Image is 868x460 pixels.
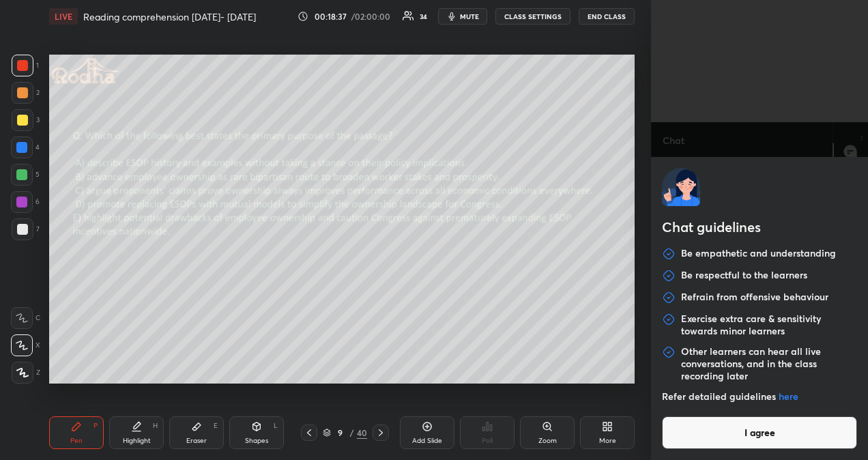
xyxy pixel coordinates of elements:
[420,13,427,20] div: 34
[681,247,836,261] p: Be empathetic and understanding
[599,437,616,444] div: More
[681,269,807,283] p: Be respectful to the learners
[123,437,151,444] div: Highlight
[12,55,39,76] div: 1
[93,422,98,429] div: P
[12,109,40,131] div: 3
[83,10,256,23] h4: Reading comprehension [DATE]- [DATE]
[460,12,479,21] span: mute
[495,8,570,25] button: CLASS SETTINGS
[538,437,557,444] div: Zoom
[153,422,158,429] div: H
[11,191,40,213] div: 6
[70,437,83,444] div: Pen
[12,362,40,384] div: Z
[779,390,798,403] a: here
[662,390,857,403] p: Refer detailed guidelines
[214,422,218,429] div: E
[12,218,40,240] div: 7
[438,8,487,25] button: mute
[681,313,857,337] p: Exercise extra care & sensitivity towards minor learners
[12,82,40,104] div: 2
[350,429,354,437] div: /
[186,437,207,444] div: Eraser
[11,334,40,356] div: X
[11,136,40,158] div: 4
[579,8,635,25] button: END CLASS
[681,291,828,304] p: Refrain from offensive behaviour
[412,437,442,444] div: Add Slide
[662,416,857,449] button: I agree
[334,429,347,437] div: 9
[681,345,857,382] p: Other learners can hear all live conversations, and in the class recording later
[11,164,40,186] div: 5
[274,422,278,429] div: L
[11,307,40,329] div: C
[662,217,857,240] h2: Chat guidelines
[357,427,367,439] div: 40
[49,8,78,25] div: LIVE
[245,437,268,444] div: Shapes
